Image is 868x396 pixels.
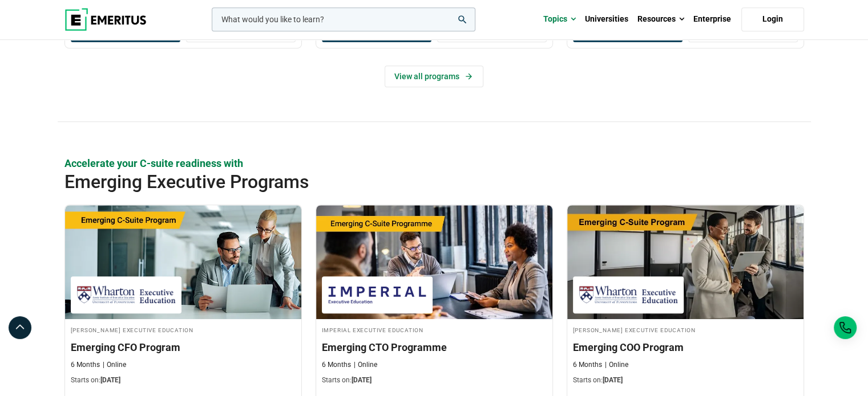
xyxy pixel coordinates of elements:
p: 6 Months [322,360,351,370]
p: Online [354,360,377,370]
p: 6 Months [71,360,100,370]
a: Supply Chain and Operations Course by Wharton Executive Education - September 23, 2025 Wharton Ex... [567,205,804,391]
img: Imperial Executive Education [328,282,427,308]
img: Wharton Executive Education [579,282,678,308]
h2: Emerging Executive Programs [64,170,730,193]
h4: [PERSON_NAME] Executive Education [71,325,296,334]
p: Starts on: [71,375,296,385]
p: Starts on: [573,375,798,385]
a: View all programs [385,66,483,87]
h4: [PERSON_NAME] Executive Education [573,325,798,334]
input: woocommerce-product-search-field-0 [212,7,475,31]
img: Emerging CTO Programme | Online Business Management Course [316,205,552,319]
h3: Emerging CTO Programme [322,340,547,354]
a: Business Management Course by Imperial Executive Education - September 25, 2025 Imperial Executiv... [316,205,552,391]
h4: Imperial Executive Education [322,325,547,334]
p: 6 Months [573,360,602,370]
h3: Emerging COO Program [573,340,798,354]
span: [DATE] [352,376,372,384]
p: Online [605,360,628,370]
a: Login [741,7,804,31]
img: Emerging CFO Program | Online Finance Course [65,205,301,319]
p: Online [103,360,126,370]
img: Emerging COO Program | Online Supply Chain and Operations Course [567,205,804,319]
p: Starts on: [322,375,547,385]
img: Wharton Executive Education [76,282,176,308]
span: [DATE] [100,376,120,384]
span: [DATE] [603,376,623,384]
a: Finance Course by Wharton Executive Education - September 25, 2025 Wharton Executive Education [P... [65,205,301,391]
p: Accelerate your C-suite readiness with [64,156,804,170]
h3: Emerging CFO Program [71,340,296,354]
